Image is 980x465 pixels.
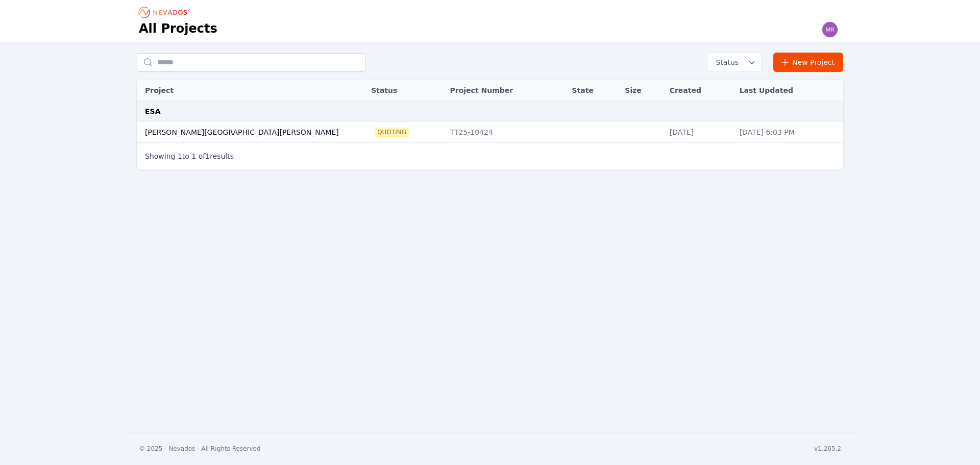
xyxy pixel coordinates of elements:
[822,21,838,38] img: mruston@esa-solar.com
[137,80,349,101] th: Project
[205,152,210,160] span: 1
[734,80,843,101] th: Last Updated
[665,122,734,143] td: [DATE]
[178,152,182,160] span: 1
[145,151,234,161] p: Showing to of results
[137,122,843,143] tr: [PERSON_NAME][GEOGRAPHIC_DATA][PERSON_NAME]QuotingTT25-10424[DATE][DATE] 6:03 PM
[707,53,761,71] button: Status
[773,53,843,72] a: New Project
[139,4,193,20] nav: Breadcrumb
[139,445,261,453] div: © 2025 - Nevados - All Rights Reserved
[445,122,567,143] td: TT25-10424
[137,122,349,143] td: [PERSON_NAME][GEOGRAPHIC_DATA][PERSON_NAME]
[814,445,841,453] div: v1.265.2
[137,101,843,122] td: ESA
[712,57,739,67] span: Status
[665,80,734,101] th: Created
[734,122,843,143] td: [DATE] 6:03 PM
[567,80,620,101] th: State
[375,128,408,136] span: Quoting
[445,80,567,101] th: Project Number
[366,80,445,101] th: Status
[191,152,196,160] span: 1
[139,20,217,37] h1: All Projects
[620,80,664,101] th: Size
